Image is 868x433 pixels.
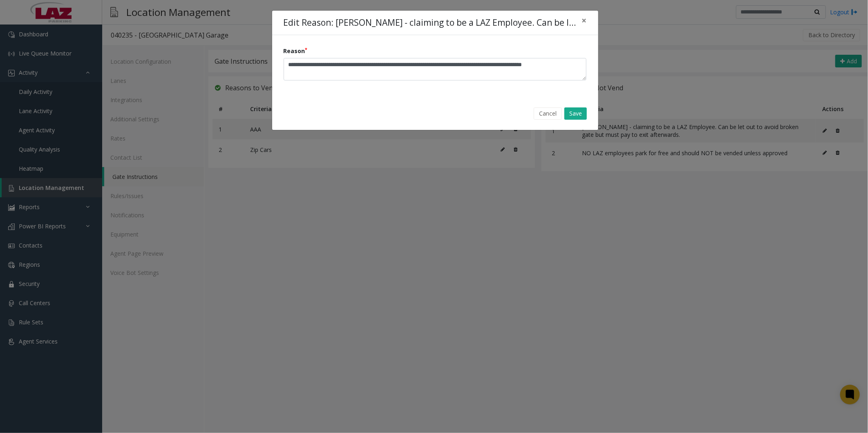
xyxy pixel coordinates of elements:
[576,11,593,31] button: Close
[284,16,576,29] h4: Edit Reason: [PERSON_NAME] - claiming to be a LAZ Employee. Can be let out to avoid broken gate b...
[582,15,587,26] span: ×
[284,47,308,55] label: Reason
[534,107,562,120] button: Cancel
[564,107,587,120] button: Save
